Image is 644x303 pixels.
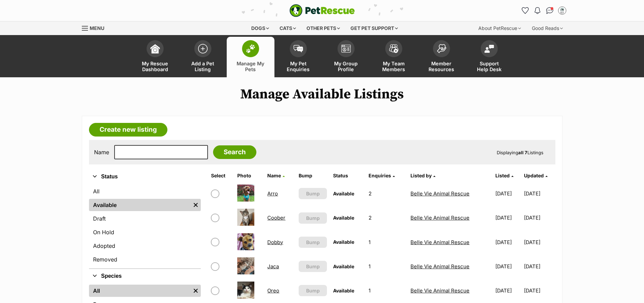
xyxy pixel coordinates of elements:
a: Belle Vie Animal Rescue [410,287,469,294]
img: add-pet-listing-icon-0afa8454b4691262ce3f59096e99ab1cd57d4a30225e0717b998d2c9b9846f56.svg [198,44,208,53]
a: My Pet Enquiries [274,37,322,77]
a: Remove filter [191,199,201,211]
span: translation missing: en.admin.listings.index.attributes.enquiries [369,173,391,178]
th: Photo [235,170,264,181]
a: Support Help Desk [465,37,513,77]
img: pet-enquiries-icon-7e3ad2cf08bfb03b45e93fb7055b45f3efa6380592205ae92323e6603595dc1f.svg [294,45,303,52]
button: Bump [299,237,327,248]
th: Select [208,170,234,181]
span: Bump [306,190,320,197]
a: My Rescue Dashboard [131,37,179,77]
a: Removed [89,253,201,266]
div: Status [89,184,201,268]
img: logo-e224e6f780fb5917bec1dbf3a21bbac754714ae5b6737aabdf751b685950b380.svg [289,4,355,17]
img: member-resources-icon-8e73f808a243e03378d46382f2149f9095a855e16c252ad45f914b54edf8863c.svg [437,44,446,53]
span: Listed [495,173,510,178]
span: Available [333,215,354,221]
span: Listed by [410,173,432,178]
a: Updated [524,173,548,178]
span: Displaying Listings [497,150,543,155]
td: 1 [366,230,407,254]
a: Create new listing [89,123,167,137]
td: [DATE] [493,230,523,254]
span: Available [333,264,354,269]
a: Dobby [267,239,283,245]
td: 1 [366,255,407,278]
img: group-profile-icon-3fa3cf56718a62981997c0bc7e787c4b2cf8bcc04b72c1350f741eb67cf2f40e.svg [341,45,351,53]
label: Name [94,149,109,155]
a: My Group Profile [322,37,370,77]
a: Menu [82,21,109,34]
input: Search [213,145,256,159]
a: Conversations [544,5,555,16]
a: Oreo [267,287,279,294]
span: Available [333,288,354,293]
a: Arro [267,190,278,197]
a: Coober [267,214,285,221]
div: Good Reads [527,21,568,35]
a: All [89,285,191,297]
span: Bump [306,214,320,222]
span: Support Help Desk [474,61,505,72]
button: Bump [299,285,327,296]
img: manage-my-pets-icon-02211641906a0b7f246fdf0571729dbe1e7629f14944591b6c1af311fb30b64b.svg [246,44,255,53]
span: Bump [306,263,320,270]
a: Jaca [267,263,279,270]
img: team-members-icon-5396bd8760b3fe7c0b43da4ab00e1e3bb1a5d9ba89233759b79545d2d3fc5d0d.svg [389,44,399,53]
a: All [89,185,201,197]
a: Available [89,199,191,211]
span: Updated [524,173,544,178]
a: Listed by [410,173,435,178]
span: Bump [306,287,320,294]
span: Add a Pet Listing [188,61,218,72]
a: Favourites [520,5,531,16]
span: My Team Members [378,61,409,72]
a: Manage My Pets [227,37,274,77]
td: [DATE] [493,255,523,278]
img: dashboard-icon-eb2f2d2d3e046f16d808141f083e7271f6b2e854fb5c12c21221c1fb7104beca.svg [150,44,160,53]
ul: Account quick links [520,5,568,16]
td: [DATE] [493,279,523,302]
img: Belle Vie Animal Rescue profile pic [559,7,566,14]
span: Menu [90,25,104,31]
a: On Hold [89,226,201,238]
a: Add a Pet Listing [179,37,227,77]
span: My Pet Enquiries [283,61,314,72]
td: [DATE] [524,206,555,229]
th: Status [330,170,365,181]
a: Listed [495,173,513,178]
a: Remove filter [191,285,201,297]
a: Adopted [89,240,201,252]
a: PetRescue [289,4,355,17]
button: Species [89,272,201,281]
button: My account [557,5,568,16]
span: Available [333,239,354,245]
td: [DATE] [524,255,555,278]
a: Belle Vie Animal Rescue [410,190,469,197]
strong: all 7 [518,150,527,155]
img: notifications-46538b983faf8c2785f20acdc204bb7945ddae34d4c08c2a6579f10ce5e182be.svg [535,7,540,14]
span: My Group Profile [331,61,361,72]
div: About PetRescue [474,21,526,35]
span: Member Resources [426,61,457,72]
span: My Rescue Dashboard [140,61,170,72]
div: Other pets [302,21,345,35]
a: Belle Vie Animal Rescue [410,239,469,245]
img: chat-41dd97257d64d25036548639549fe6c8038ab92f7586957e7f3b1b290dea8141.svg [546,7,553,14]
td: 1 [366,279,407,302]
div: Get pet support [346,21,403,35]
a: Name [267,173,285,178]
td: [DATE] [524,230,555,254]
td: 2 [366,182,407,205]
button: Bump [299,188,327,199]
td: [DATE] [524,182,555,205]
td: [DATE] [524,279,555,302]
span: Name [267,173,281,178]
div: Cats [275,21,301,35]
a: Enquiries [369,173,395,178]
button: Bump [299,212,327,224]
td: [DATE] [493,182,523,205]
a: Member Resources [418,37,465,77]
td: [DATE] [493,206,523,229]
span: Manage My Pets [235,61,266,72]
